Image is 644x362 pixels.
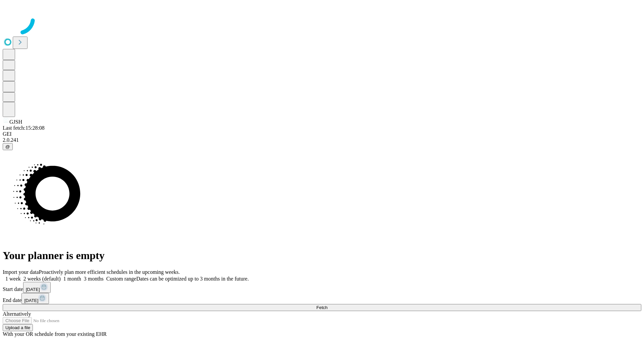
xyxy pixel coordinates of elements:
[39,269,180,275] span: Proactively plan more efficient schedules in the upcoming weeks.
[63,276,81,282] span: 1 month
[5,144,10,149] span: @
[3,143,13,150] button: @
[84,276,104,282] span: 3 months
[3,131,641,137] div: GEI
[3,331,107,337] span: With your OR schedule from your existing EHR
[9,119,22,125] span: GJSH
[23,282,51,293] button: [DATE]
[21,293,49,304] button: [DATE]
[3,137,641,143] div: 2.0.241
[3,304,641,311] button: Fetch
[26,287,40,292] span: [DATE]
[316,305,327,310] span: Fetch
[23,276,61,282] span: 2 weeks (default)
[106,276,136,282] span: Custom range
[3,293,641,304] div: End date
[3,249,641,262] h1: Your planner is empty
[3,324,33,331] button: Upload a file
[5,276,21,282] span: 1 week
[24,298,38,303] span: [DATE]
[3,125,45,131] span: Last fetch: 15:28:08
[136,276,249,282] span: Dates can be optimized up to 3 months in the future.
[3,282,641,293] div: Start date
[3,269,39,275] span: Import your data
[3,311,31,317] span: Alternatively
